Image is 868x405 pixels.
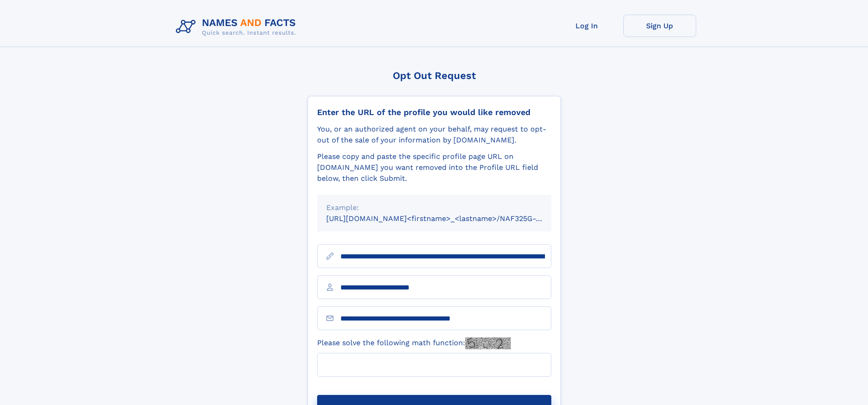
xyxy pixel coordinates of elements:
label: Please solve the following math function: [317,337,511,349]
div: Opt Out Request [308,70,561,81]
div: Enter the URL of the profile you would like removed [317,107,551,117]
a: Log In [550,15,623,37]
div: Please copy and paste the specific profile page URL on [DOMAIN_NAME] you want removed into the Pr... [317,151,551,184]
a: Sign Up [623,15,696,37]
img: Logo Names and Facts [172,15,303,39]
small: [URL][DOMAIN_NAME]<firstname>_<lastname>/NAF325G-xxxxxxxx [326,214,569,223]
div: You, or an authorized agent on your behalf, may request to opt-out of the sale of your informatio... [317,124,551,146]
div: Example: [326,202,542,213]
